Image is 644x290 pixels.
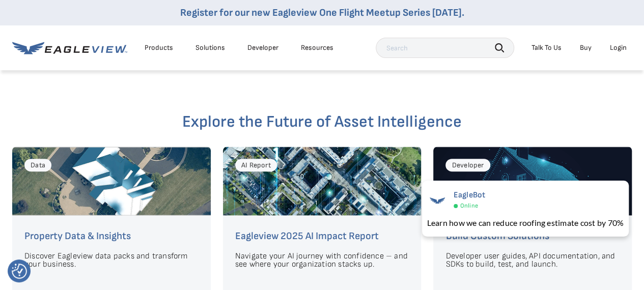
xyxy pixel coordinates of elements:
div: AI Report [235,159,277,172]
p: Developer user guides, API documentation, and SDKs to build, test, and launch. [445,252,620,269]
div: Learn how we can reduce roofing estimate cost by 70% [427,217,624,229]
div: Developer [445,159,490,172]
div: Data [24,159,51,172]
span: EagleBot [454,190,486,200]
p: Navigate your AI journey with confidence – and see where your organization stacks up. [235,252,409,269]
div: Resources [301,43,333,52]
input: Search [376,38,514,58]
h4: Property Data & Insights [24,228,199,244]
div: Solutions [195,43,225,52]
a: Developer [247,43,278,52]
div: Talk To Us [531,43,562,52]
img: EagleBot [427,190,447,211]
h4: Eagleview 2025 AI Impact Report [235,228,409,244]
div: Products [145,43,173,52]
span: Online [460,202,478,210]
div: Login [610,43,627,52]
h2: Explore the Future of Asset Intelligence [12,114,632,130]
button: Consent Preferences [12,264,27,279]
img: Revisit consent button [12,264,27,279]
a: Register for our new Eagleview One Flight Meetup Series [DATE]. [180,7,464,19]
p: Discover Eagleview data packs and transform your business. [24,252,199,269]
a: Buy [580,43,592,52]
